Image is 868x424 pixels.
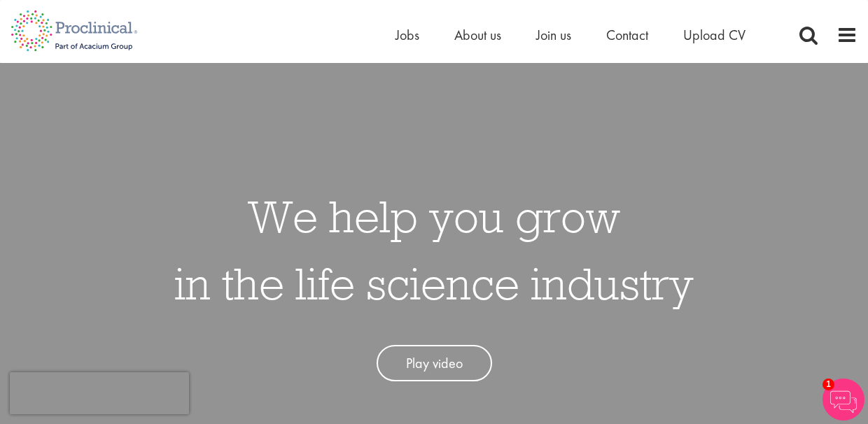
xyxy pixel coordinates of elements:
a: Join us [536,26,571,44]
a: Upload CV [683,26,745,44]
a: Play video [377,345,492,382]
h1: We help you grow in the life science industry [174,183,694,317]
img: Chatbot [822,379,864,421]
span: 1 [822,379,834,390]
a: About us [454,26,501,44]
a: Jobs [395,26,419,44]
a: Contact [606,26,648,44]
